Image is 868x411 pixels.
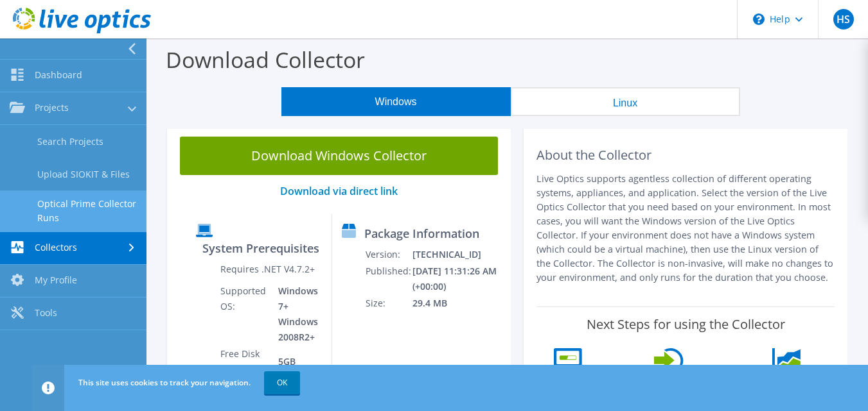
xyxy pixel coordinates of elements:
svg: \n [753,13,765,25]
td: Supported OS: [220,283,269,346]
td: Size: [365,295,412,312]
td: 29.4 MB [412,295,505,312]
a: Download via direct link [280,184,398,198]
a: Download Windows Collector [180,137,498,175]
label: Package Information [364,227,479,240]
label: Download Collector [166,45,365,74]
button: Linux [511,87,740,116]
td: 5GB [269,346,322,378]
td: Published: [365,263,412,295]
a: OK [264,371,300,394]
h2: About the Collector [536,147,835,163]
td: [TECHNICAL_ID] [412,246,505,263]
span: This site uses cookies to track your navigation. [78,377,251,388]
label: Next Steps for using the Collector [587,317,785,332]
span: HS [833,9,854,29]
button: Windows [281,87,511,116]
td: Version: [365,246,412,263]
label: System Prerequisites [202,242,319,255]
p: Live Optics supports agentless collection of different operating systems, appliances, and applica... [536,172,835,285]
td: [DATE] 11:31:26 AM (+00:00) [412,263,505,295]
td: Free Disk Space: [220,346,269,378]
td: Windows 7+ Windows 2008R2+ [269,283,322,346]
label: Requires .NET V4.7.2+ [220,263,315,276]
